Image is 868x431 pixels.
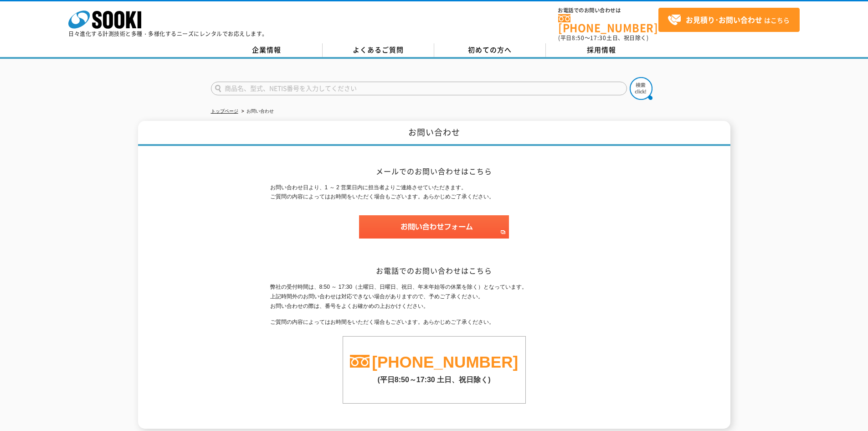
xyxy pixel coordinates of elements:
[270,266,598,275] h2: お電話でのお問い合わせはこちら
[468,45,512,55] span: 初めての方へ
[211,109,238,114] a: トップページ
[434,43,546,57] a: 初めての方へ
[658,8,800,32] a: お見積り･お問い合わせはこちら
[138,121,730,146] h1: お問い合わせ
[68,31,268,36] p: 日々進化する計測技術と多種・多様化するニーズにレンタルでお応えします。
[211,82,627,95] input: 商品名、型式、NETIS番号を入力してください
[270,282,598,311] p: 弊社の受付時間は、8:50 ～ 17:30（土曜日、日曜日、祝日、年末年始等の休業を除く）となっています。 上記時間外のお問い合わせは対応できない場合がありますので、予めご了承ください。 お問い...
[590,34,606,42] span: 17:30
[240,107,274,116] li: お問い合わせ
[211,43,323,57] a: 企業情報
[343,371,525,385] p: (平日8:50～17:30 土日、祝日除く)
[558,14,658,33] a: [PHONE_NUMBER]
[546,43,657,57] a: 採用情報
[270,183,598,202] p: お問い合わせ日より、1 ～ 2 営業日内に担当者よりご連絡させていただきます。 ご質問の内容によってはお時間をいただく場合もございます。あらかじめご了承ください。
[270,317,598,327] p: ご質問の内容によってはお時間をいただく場合もございます。あらかじめご了承ください。
[686,14,762,25] strong: お見積り･お問い合わせ
[572,34,585,42] span: 8:50
[359,215,509,239] img: お問い合わせフォーム
[558,34,648,42] span: (平日 ～ 土日、祝日除く)
[630,77,652,100] img: btn_search.png
[558,8,658,13] span: お電話でのお問い合わせは
[668,13,790,27] span: はこちら
[372,353,518,371] a: [PHONE_NUMBER]
[359,230,509,237] a: お問い合わせフォーム
[323,43,434,57] a: よくあるご質問
[270,166,598,176] h2: メールでのお問い合わせはこちら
